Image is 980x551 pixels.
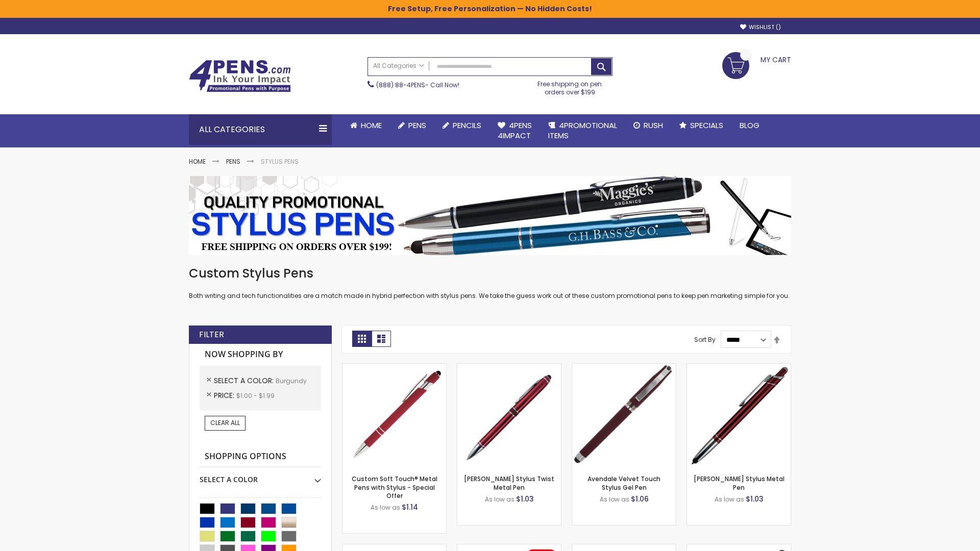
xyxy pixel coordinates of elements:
a: Pens [226,157,240,166]
img: Olson Stylus Metal Pen-Burgundy [687,364,791,467]
a: [PERSON_NAME] Stylus Metal Pen [694,474,785,491]
a: Specials [671,114,731,137]
strong: Shopping Options [200,446,321,468]
span: 4PROMOTIONAL ITEMS [548,120,617,141]
div: Free shipping on pen orders over $199 [527,76,613,96]
span: Rush [644,120,663,131]
a: Avendale Velvet Touch Stylus Gel Pen-Burgundy [572,363,676,372]
span: Specials [690,120,723,131]
span: Blog [740,120,759,131]
span: As low as [485,495,514,504]
div: Select A Color [200,467,321,485]
span: Clear All [210,418,240,427]
span: As low as [371,503,400,512]
span: Pencils [453,120,481,131]
a: [PERSON_NAME] Stylus Twist Metal Pen [464,474,554,491]
a: Rush [625,114,671,137]
span: Select A Color [214,375,276,386]
span: As low as [715,495,744,504]
span: Burgundy [276,377,307,385]
label: Sort By [694,335,716,344]
img: Custom Soft Touch® Metal Pens with Stylus-Burgundy [342,364,446,467]
a: Home [189,157,206,166]
a: Colter Stylus Twist Metal Pen-Burgundy [457,363,561,372]
span: $1.06 [631,494,649,504]
a: Wishlist [740,23,781,31]
strong: Filter [199,329,224,340]
strong: Stylus Pens [261,157,299,166]
img: Avendale Velvet Touch Stylus Gel Pen-Burgundy [572,364,676,467]
strong: Now Shopping by [200,344,321,365]
a: Clear All [205,416,246,430]
a: Pens [390,114,434,137]
img: Colter Stylus Twist Metal Pen-Burgundy [457,364,561,467]
img: Stylus Pens [189,176,791,255]
a: Olson Stylus Metal Pen-Burgundy [687,363,791,372]
a: (888) 88-4PENS [376,81,425,89]
span: 4Pens 4impact [498,120,532,141]
img: 4Pens Custom Pens and Promotional Products [189,60,291,92]
a: Pencils [434,114,489,137]
strong: Grid [352,331,372,347]
a: Blog [731,114,768,137]
div: All Categories [189,114,332,145]
span: $1.03 [746,494,764,504]
span: Home [361,120,382,131]
h1: Custom Stylus Pens [189,265,791,282]
span: As low as [600,495,629,504]
a: Custom Soft Touch® Metal Pens with Stylus - Special Offer [352,474,437,499]
a: Home [342,114,390,137]
span: All Categories [373,62,424,70]
span: $1.00 - $1.99 [236,391,275,400]
a: All Categories [368,58,429,74]
span: - Call Now! [376,81,459,89]
a: Custom Soft Touch® Metal Pens with Stylus-Burgundy [342,363,446,372]
span: $1.03 [516,494,534,504]
div: Both writing and tech functionalities are a match made in hybrid perfection with stylus pens. We ... [189,265,791,300]
span: $1.14 [402,502,418,512]
a: 4PROMOTIONALITEMS [540,114,625,147]
span: Price [214,390,236,400]
a: 4Pens4impact [489,114,540,147]
span: Pens [408,120,426,131]
a: Avendale Velvet Touch Stylus Gel Pen [587,474,660,491]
